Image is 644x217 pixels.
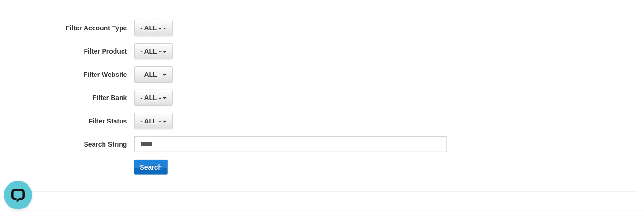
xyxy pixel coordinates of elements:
span: - ALL - [141,117,161,125]
span: - ALL - [141,47,161,55]
button: - ALL - [134,113,173,129]
button: Search [134,160,168,175]
span: - ALL - [141,94,161,102]
button: Open LiveChat chat widget [4,4,32,32]
button: - ALL - [134,20,173,36]
button: - ALL - [134,66,173,83]
span: - ALL - [141,71,161,78]
button: - ALL - [134,90,173,106]
span: - ALL - [141,24,161,32]
button: - ALL - [134,43,173,59]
